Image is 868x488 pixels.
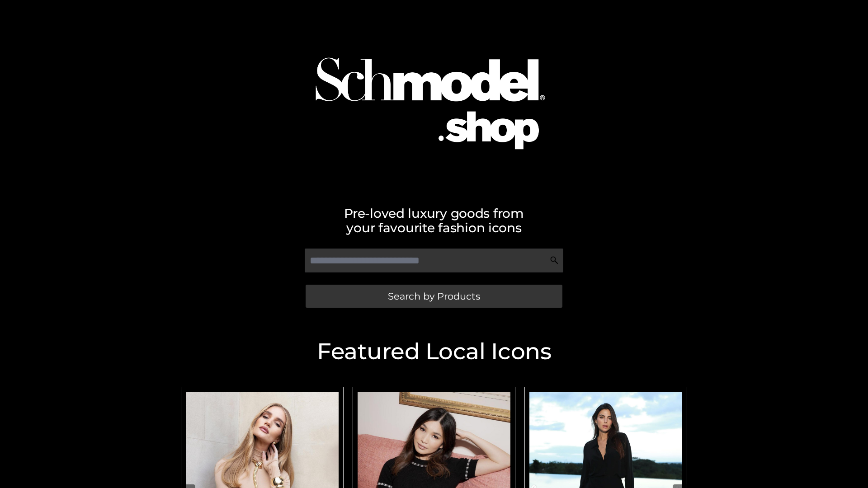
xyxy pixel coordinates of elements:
span: Search by Products [388,291,480,301]
h2: Featured Local Icons​ [176,340,692,363]
h2: Pre-loved luxury goods from your favourite fashion icons [176,206,692,235]
img: Search Icon [550,256,559,265]
a: Search by Products [306,285,562,308]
